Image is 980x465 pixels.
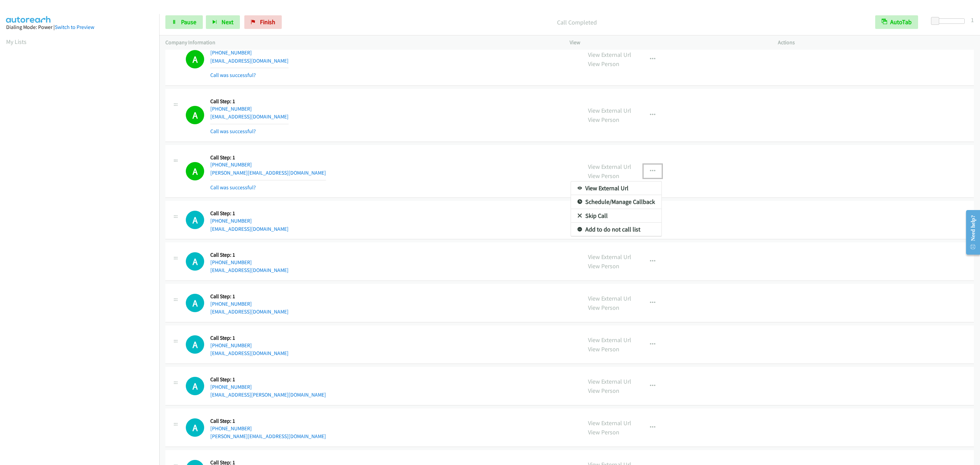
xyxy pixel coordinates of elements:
[571,223,661,236] a: Add to do not call list
[961,205,980,259] iframe: Resource Center
[6,23,153,31] div: Dialing Mode: Power |
[186,335,204,354] h1: A
[186,211,204,229] div: The call is yet to be attempted
[571,181,661,195] a: View External Url
[6,38,27,46] a: My Lists
[571,195,661,209] a: Schedule/Manage Callback
[186,211,204,229] h1: A
[186,335,204,354] div: The call is yet to be attempted
[6,52,159,376] iframe: To enrich screen reader interactions, please activate Accessibility in Grammarly extension settings
[186,418,204,437] h1: A
[186,294,204,312] h1: A
[186,377,204,395] h1: A
[55,24,94,30] a: Switch to Preview
[571,209,661,223] a: Skip Call
[186,252,204,271] h1: A
[186,294,204,312] div: The call is yet to be attempted
[186,377,204,395] div: The call is yet to be attempted
[186,418,204,437] div: The call is yet to be attempted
